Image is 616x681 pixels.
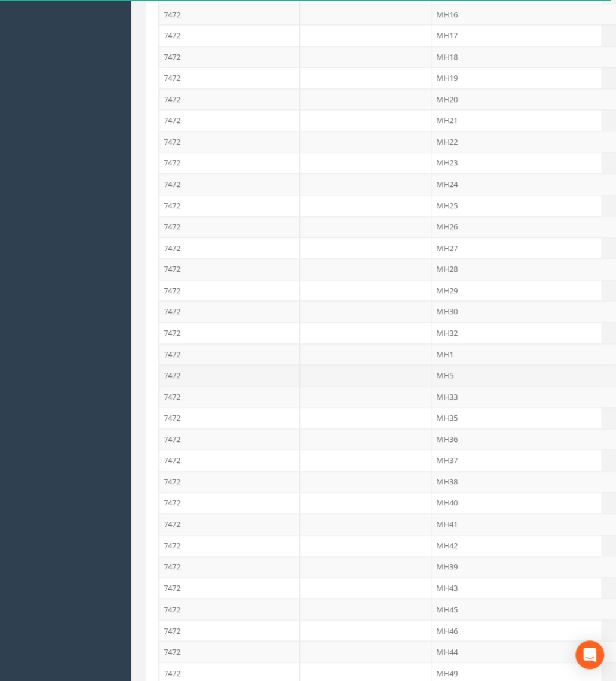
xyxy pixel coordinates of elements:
[159,640,300,662] td: 7472
[159,152,300,173] td: 7472
[159,556,300,577] td: 7472
[159,237,300,259] td: 7472
[159,88,300,110] td: 7472
[159,492,300,513] td: 7472
[159,300,300,322] td: 7472
[159,67,300,88] td: 7472
[159,280,300,301] td: 7472
[159,258,300,280] td: 7472
[159,598,300,619] td: 7472
[159,535,300,556] td: 7472
[159,195,300,216] td: 7472
[159,131,300,152] td: 7472
[159,173,300,195] td: 7472
[159,449,300,471] td: 7472
[159,386,300,407] td: 7472
[159,46,300,68] td: 7472
[159,322,300,343] td: 7472
[159,4,300,25] td: 7472
[159,619,300,641] td: 7472
[575,640,604,669] div: Open Intercom Messenger
[159,24,300,46] td: 7472
[159,216,300,237] td: 7472
[159,109,300,131] td: 7472
[159,407,300,428] td: 7472
[159,577,300,599] td: 7472
[159,428,300,450] td: 7472
[159,471,300,492] td: 7472
[159,513,300,535] td: 7472
[159,364,300,386] td: 7472
[159,343,300,365] td: 7472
